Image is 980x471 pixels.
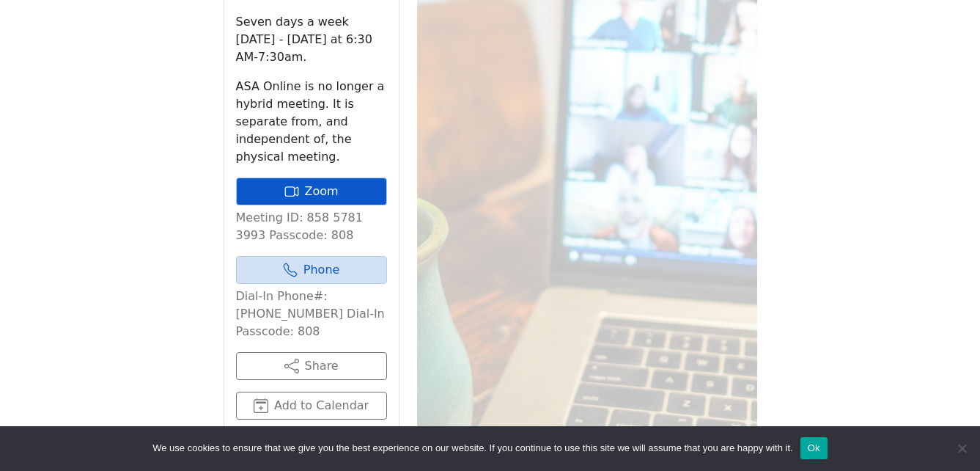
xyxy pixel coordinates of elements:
[236,209,387,244] p: Meeting ID: 858 5781 3993 Passcode: 808
[800,437,828,459] button: Ok
[236,392,387,420] button: Add to Calendar
[152,441,792,456] span: We use cookies to ensure that we give you the best experience on our website. If you continue to ...
[236,78,387,166] p: ASA Online is no longer a hybrid meeting. It is separate from, and independent of, the physical m...
[236,256,387,284] a: Phone
[236,352,387,380] button: Share
[236,288,387,340] p: Dial-In Phone#: [PHONE_NUMBER] Dial-In Passcode: 808
[954,441,969,456] span: No
[236,178,387,205] a: Zoom
[236,13,387,66] p: Seven days a week [DATE] - [DATE] at 6:30 AM-7:30am.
